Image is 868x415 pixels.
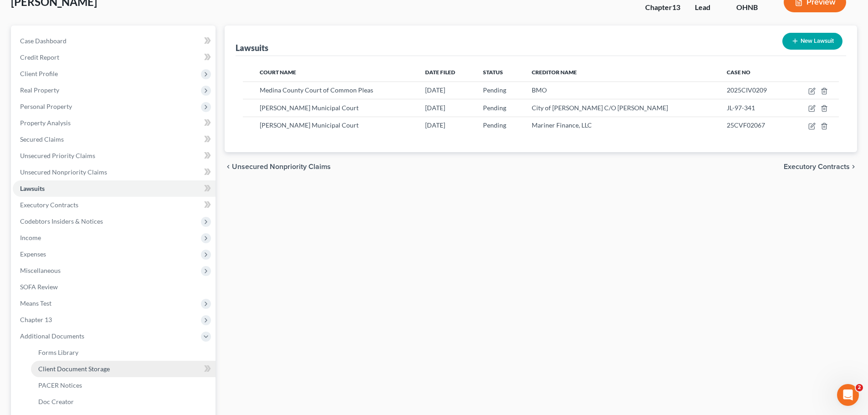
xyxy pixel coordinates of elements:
div: Lawsuits [236,42,268,53]
a: PACER Notices [31,377,216,394]
span: Pending [483,104,506,112]
span: Expenses [20,250,46,258]
span: Lawsuits [20,184,45,192]
button: New Lawsuit [782,33,842,50]
span: Credit Report [20,53,59,61]
span: 2 [856,384,863,391]
span: Additional Documents [20,332,84,340]
span: City of [PERSON_NAME] C/O [PERSON_NAME] [532,104,668,112]
a: Unsecured Priority Claims [13,148,216,164]
span: Pending [483,86,506,94]
a: Executory Contracts [13,197,216,213]
span: Means Test [20,299,51,307]
a: Doc Creator [31,394,216,410]
span: Medina County Court of Common Pleas [260,86,373,94]
div: Chapter [645,2,680,13]
i: chevron_right [850,163,857,170]
span: Doc Creator [38,398,74,405]
span: Unsecured Nonpriority Claims [20,168,107,176]
span: Mariner Finance, LLC [532,121,592,129]
span: Pending [483,121,506,129]
span: Status [483,69,503,76]
button: Executory Contracts chevron_right [784,163,857,170]
div: OHNB [736,2,769,13]
span: Client Profile [20,70,58,77]
span: Codebtors Insiders & Notices [20,217,103,225]
span: [DATE] [425,121,445,129]
span: 2025CIV0209 [727,86,767,94]
span: Unsecured Nonpriority Claims [232,163,331,170]
span: [DATE] [425,104,445,112]
span: SOFA Review [20,283,58,291]
span: Chapter 13 [20,316,52,323]
span: Creditor Name [532,69,577,76]
a: Unsecured Nonpriority Claims [13,164,216,180]
span: JL-97-341 [727,104,755,112]
span: [PERSON_NAME] Municipal Court [260,104,359,112]
span: Court Name [260,69,296,76]
span: Executory Contracts [784,163,850,170]
span: Secured Claims [20,135,64,143]
span: [DATE] [425,86,445,94]
div: Lead [695,2,722,13]
span: 13 [672,3,680,11]
span: 25CVF02067 [727,121,765,129]
span: Property Analysis [20,119,71,127]
span: Miscellaneous [20,266,61,274]
span: Unsecured Priority Claims [20,152,95,159]
span: [PERSON_NAME] Municipal Court [260,121,359,129]
a: Credit Report [13,49,216,66]
a: Case Dashboard [13,33,216,49]
span: Real Property [20,86,59,94]
button: chevron_left Unsecured Nonpriority Claims [225,163,331,170]
span: Personal Property [20,102,72,110]
a: Client Document Storage [31,361,216,377]
span: Client Document Storage [38,365,110,373]
a: Property Analysis [13,115,216,131]
span: Income [20,234,41,241]
a: SOFA Review [13,279,216,295]
span: PACER Notices [38,381,82,389]
a: Lawsuits [13,180,216,197]
span: Date Filed [425,69,455,76]
a: Secured Claims [13,131,216,148]
i: chevron_left [225,163,232,170]
span: Forms Library [38,348,78,356]
iframe: Intercom live chat [837,384,859,406]
a: Forms Library [31,344,216,361]
span: Executory Contracts [20,201,78,209]
span: BMO [532,86,547,94]
span: Case Dashboard [20,37,67,45]
span: Case No [727,69,750,76]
